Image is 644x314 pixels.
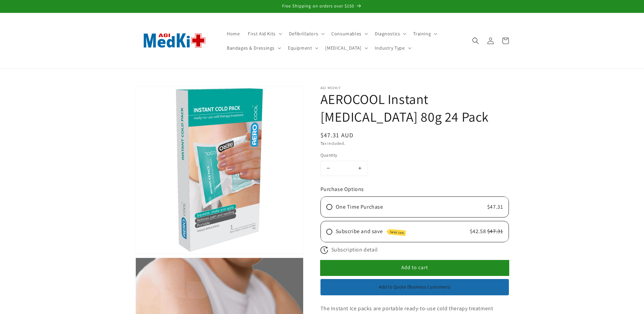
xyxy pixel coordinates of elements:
span: [MEDICAL_DATA] [325,45,361,51]
a: Home [223,27,244,41]
summary: Industry Type [371,41,414,55]
p: Free Shipping on orders over $150 [7,3,637,9]
summary: Equipment [284,41,321,55]
label: Quantity [320,152,446,159]
summary: Defibrillators [285,27,327,41]
span: Equipment [288,45,312,51]
span: First Aid Kits [248,31,275,37]
span: Home [227,31,240,37]
span: Defibrillators [289,31,318,37]
span: Consumables [331,31,362,37]
span: Add to cart [401,264,428,271]
img: AGI MedKit [135,22,214,59]
span: Diagnostics [375,31,400,37]
span: Subscription detail [331,245,378,255]
summary: Training [409,27,440,41]
span: Training [413,31,431,37]
span: $47.31 AUD [320,131,354,139]
summary: [MEDICAL_DATA] [321,41,370,55]
summary: First Aid Kits [244,27,284,41]
div: Purchase Options [320,185,509,194]
button: Add to Quote (Business Customers) [320,279,509,295]
summary: Diagnostics [371,27,409,41]
summary: Search [468,33,483,48]
summary: Consumables [327,27,371,41]
h1: AEROCOOL Instant [MEDICAL_DATA] 80g 24 Pack [320,90,509,125]
p: AGI MedKit [320,86,509,90]
button: Add to cart [320,260,509,276]
span: Industry Type [375,45,405,51]
div: Tax included. [320,140,509,147]
span: Bandages & Dressings [227,45,275,51]
span: Subscribe and save [336,227,383,237]
summary: Bandages & Dressings [223,41,284,55]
